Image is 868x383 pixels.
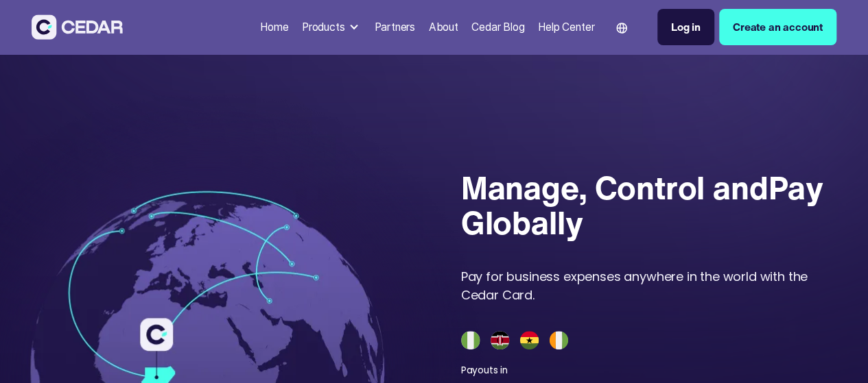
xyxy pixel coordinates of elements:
div: Products [302,19,345,35]
img: African countries logo [461,331,568,349]
img: world icon [616,23,627,34]
a: Home [255,12,294,42]
div: Payouts in [461,364,508,378]
div: About [429,19,458,35]
a: Log in [657,9,714,45]
div: Log in [671,19,701,35]
a: Cedar Blog [466,12,530,42]
div: Home [260,19,288,35]
div: Cedar Blog [471,19,524,35]
a: Help Center [532,12,600,42]
a: Partners [369,12,421,42]
div: Manage, Control and [461,170,847,240]
div: Pay for business expenses anywhere in the world with the Cedar Card. [461,267,847,304]
div: Help Center [538,19,594,35]
div: Partners [374,19,415,35]
a: About [423,12,464,42]
span: Pay Globally [461,164,823,247]
a: Create an account [719,9,836,45]
div: Products [296,14,366,40]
